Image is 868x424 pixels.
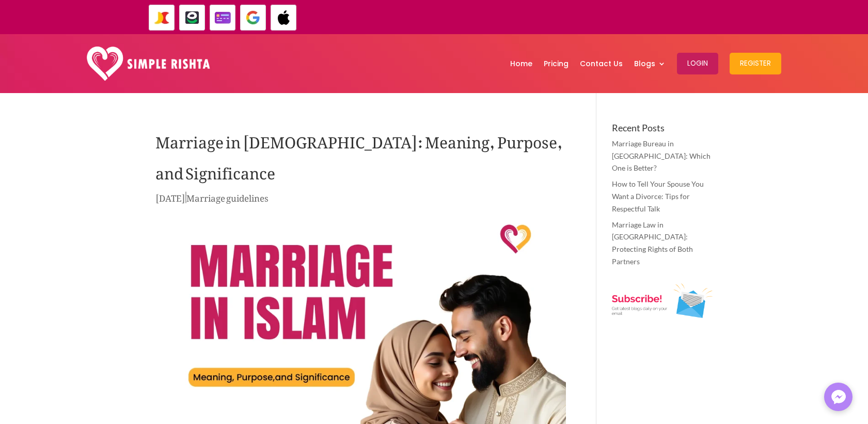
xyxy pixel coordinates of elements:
[186,185,269,207] a: Marriage guidelines
[612,179,704,213] a: How to Tell Your Spouse You Want a Divorce: Tips for Respectful Talk
[677,37,718,90] a: Login
[730,37,781,90] a: Register
[544,37,569,90] a: Pricing
[155,123,566,190] h1: Marriage in [DEMOGRAPHIC_DATA]: Meaning, Purpose, and Significance
[828,387,849,407] img: Messenger
[612,220,693,266] a: Marriage Law in [GEOGRAPHIC_DATA]: Protecting Rights of Both Partners
[634,37,666,90] a: Blogs
[730,53,781,74] button: Register
[612,123,713,138] h4: Recent Posts
[612,139,711,173] a: Marriage Bureau in [GEOGRAPHIC_DATA]: Which One is Better?
[580,37,623,90] a: Contact Us
[510,37,532,90] a: Home
[677,53,718,74] button: Login
[155,190,566,210] p: |
[155,185,185,207] span: [DATE]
